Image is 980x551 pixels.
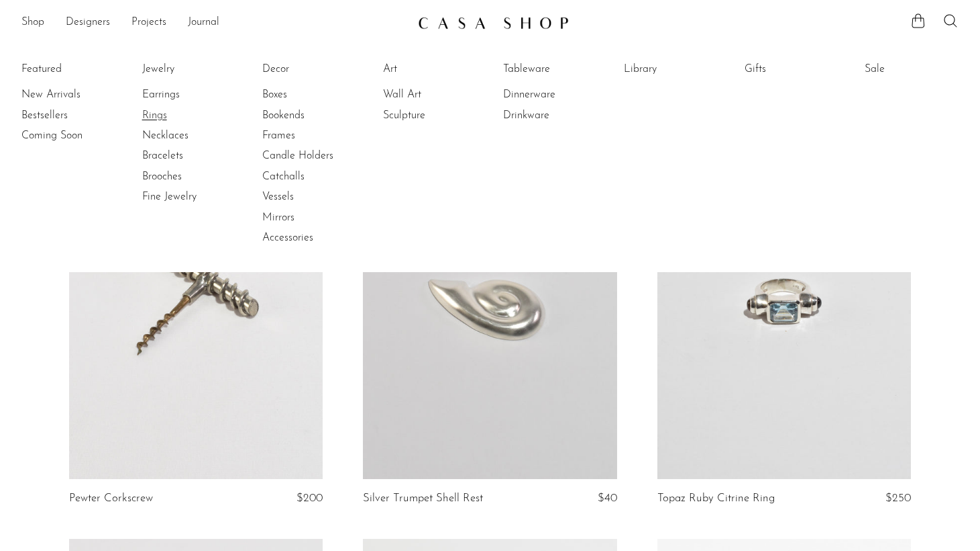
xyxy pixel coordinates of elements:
a: Mirrors [262,210,363,225]
a: Coming Soon [21,128,122,143]
a: Fine Jewelry [142,189,243,204]
a: Frames [262,128,363,143]
a: Jewelry [142,62,243,77]
a: Shop [21,14,44,32]
a: Journal [188,14,219,32]
ul: Decor [262,59,363,249]
ul: Sale [865,59,965,85]
a: Sale [865,62,965,77]
a: Drinkware [503,108,604,123]
ul: Gifts [745,59,845,85]
a: Tableware [503,62,604,77]
a: Bracelets [142,149,243,163]
ul: Library [624,59,724,85]
ul: Featured [21,85,122,146]
ul: Tableware [503,59,604,126]
a: New Arrivals [21,87,122,102]
ul: Jewelry [142,59,243,208]
nav: Desktop navigation [21,11,407,34]
a: Sculpture [383,108,484,123]
a: Bestsellers [21,108,122,123]
a: Topaz Ruby Citrine Ring [657,493,775,505]
a: Silver Trumpet Shell Rest [363,493,483,505]
ul: NEW HEADER MENU [21,11,407,34]
a: Gifts [745,62,845,77]
a: Rings [142,108,243,123]
span: $250 [885,493,911,504]
a: Decor [262,62,363,77]
a: Earrings [142,87,243,102]
a: Boxes [262,87,363,102]
a: Bookends [262,108,363,123]
ul: Art [383,59,484,126]
a: Catchalls [262,169,363,184]
a: Library [624,62,724,77]
a: Designers [66,14,110,32]
span: $40 [598,493,617,504]
a: Vessels [262,189,363,204]
a: Accessories [262,230,363,245]
a: Projects [131,14,166,32]
a: Necklaces [142,128,243,143]
a: Pewter Corkscrew [69,493,153,505]
a: Brooches [142,169,243,184]
a: Wall Art [383,87,484,102]
a: Dinnerware [503,87,604,102]
span: $200 [296,493,323,504]
a: Candle Holders [262,149,363,163]
a: Art [383,62,484,77]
